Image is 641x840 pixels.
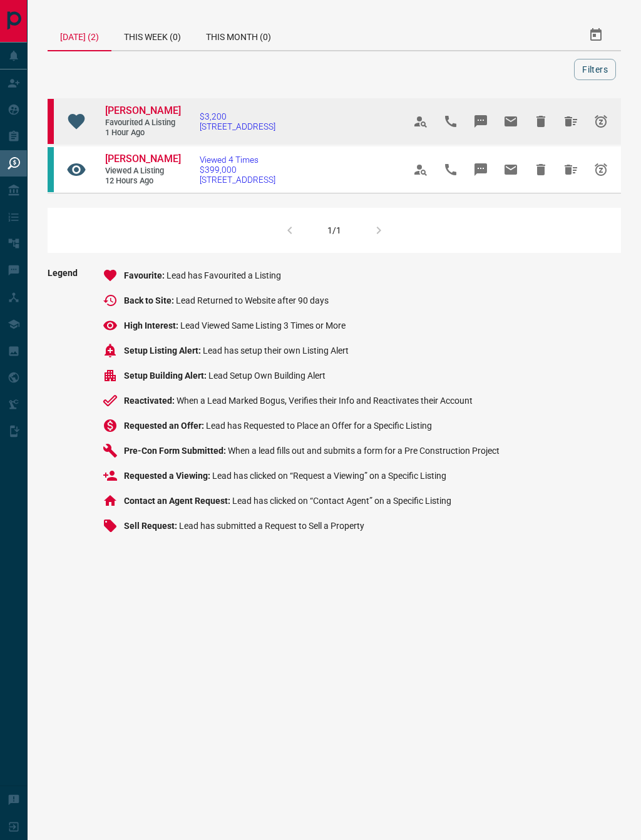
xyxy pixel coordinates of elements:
span: Pre-Con Form Submitted [124,446,228,456]
span: Sell Request [124,521,179,531]
span: Back to Site [124,295,176,305]
div: property.ca [48,99,54,144]
span: High Interest [124,320,180,330]
div: condos.ca [48,147,54,192]
span: Email [496,155,526,185]
div: This Week (0) [111,20,193,50]
span: When a Lead Marked Bogus, Verifies their Info and Reactivates their Account [177,396,473,406]
span: Legend [48,268,78,543]
span: Lead has submitted a Request to Sell a Property [179,521,364,531]
span: When a lead fills out and submits a form for a Pre Construction Project [228,446,500,456]
span: [STREET_ADDRESS] [200,175,275,185]
span: Call [436,155,466,185]
span: Lead Viewed Same Listing 3 Times or More [180,320,346,330]
span: Viewed a Listing [105,166,180,177]
a: [PERSON_NAME] [105,153,180,166]
button: Select Date Range [581,20,611,50]
span: Email [496,106,526,136]
span: Favourite [124,270,167,280]
span: Lead has Favourited a Listing [167,270,281,280]
span: [PERSON_NAME] [105,153,181,165]
div: This Month (0) [193,20,284,50]
span: Favourited a Listing [105,118,180,128]
span: Setup Building Alert [124,371,208,381]
span: Snooze [586,155,616,185]
span: Message [466,155,496,185]
span: Setup Listing Alert [124,346,203,356]
span: Viewed 4 Times [200,155,275,165]
span: Reactivated [124,396,177,406]
span: Requested an Offer [124,421,206,431]
a: Viewed 4 Times$399,000[STREET_ADDRESS] [200,155,275,185]
span: Lead Setup Own Building Alert [208,371,326,381]
span: Hide All from Rawan Badad [556,106,586,136]
span: Lead has clicked on “Request a Viewing” on a Specific Listing [212,471,446,481]
span: Snooze [586,106,616,136]
span: Call [436,106,466,136]
span: Hide All from Carissa Kandha [556,155,586,185]
span: Requested a Viewing [124,471,212,481]
button: Filters [574,59,616,80]
span: Hide [526,155,556,185]
span: Hide [526,106,556,136]
div: [DATE] (2) [48,20,111,51]
span: 1 hour ago [105,128,180,138]
span: Lead Returned to Website after 90 days [176,295,329,305]
span: [PERSON_NAME] [105,105,181,116]
span: $3,200 [200,111,275,121]
span: Lead has Requested to Place an Offer for a Specific Listing [206,421,432,431]
span: Message [466,106,496,136]
span: View Profile [406,106,436,136]
span: $399,000 [200,165,275,175]
span: Lead has setup their own Listing Alert [203,346,349,356]
span: View Profile [406,155,436,185]
div: 1/1 [327,225,341,235]
span: Lead has clicked on “Contact Agent” on a Specific Listing [232,496,451,506]
span: [STREET_ADDRESS] [200,121,275,131]
a: $3,200[STREET_ADDRESS] [200,111,275,131]
span: 12 hours ago [105,176,180,187]
span: Contact an Agent Request [124,496,232,506]
a: [PERSON_NAME] [105,105,180,118]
